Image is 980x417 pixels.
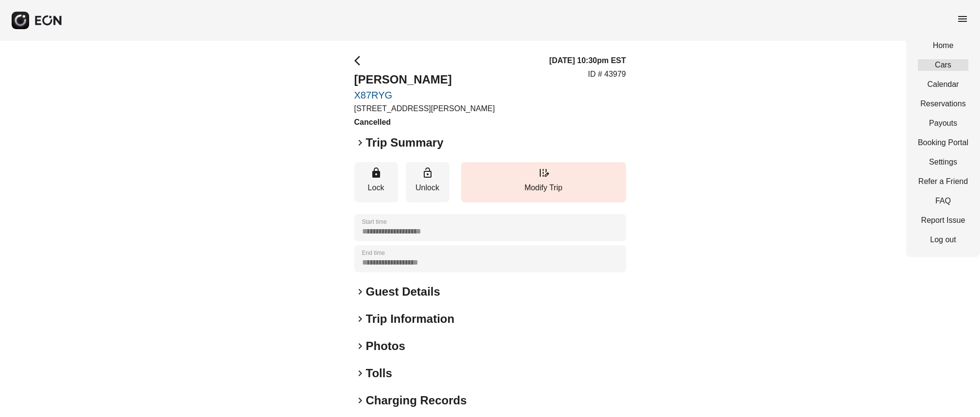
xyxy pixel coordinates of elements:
a: Settings [918,156,968,168]
a: FAQ [918,195,968,207]
span: keyboard_arrow_right [354,313,366,325]
span: keyboard_arrow_right [354,395,366,406]
p: Modify Trip [466,182,621,194]
button: Lock [354,162,398,202]
button: Unlock [406,162,449,202]
span: lock [370,167,382,179]
p: Unlock [411,182,445,194]
h3: Cancelled [354,117,495,128]
span: keyboard_arrow_right [354,137,366,149]
span: lock_open [422,167,433,179]
a: Payouts [918,117,968,129]
a: Refer a Friend [918,176,968,187]
a: Log out [918,234,968,246]
h2: Trip Information [366,311,455,327]
a: Reservations [918,98,968,110]
button: Modify Trip [461,162,626,202]
a: Home [918,40,968,51]
h2: Photos [366,338,405,354]
span: keyboard_arrow_right [354,340,366,352]
a: Booking Portal [918,137,968,149]
span: keyboard_arrow_right [354,286,366,298]
span: menu [957,13,968,25]
h2: Guest Details [366,284,440,300]
h2: [PERSON_NAME] [354,72,495,87]
a: Calendar [918,79,968,90]
h3: [DATE] 10:30pm EST [549,55,626,67]
p: ID # 43979 [588,68,626,80]
span: arrow_back_ios [354,55,366,67]
h2: Tolls [366,366,392,381]
a: Cars [918,59,968,71]
a: Report Issue [918,215,968,226]
p: [STREET_ADDRESS][PERSON_NAME] [354,103,495,115]
p: Lock [359,182,393,194]
span: edit_road [538,167,549,179]
a: X87RYG [354,89,495,101]
h2: Trip Summary [366,135,444,150]
h2: Charging Records [366,393,467,408]
span: keyboard_arrow_right [354,367,366,379]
